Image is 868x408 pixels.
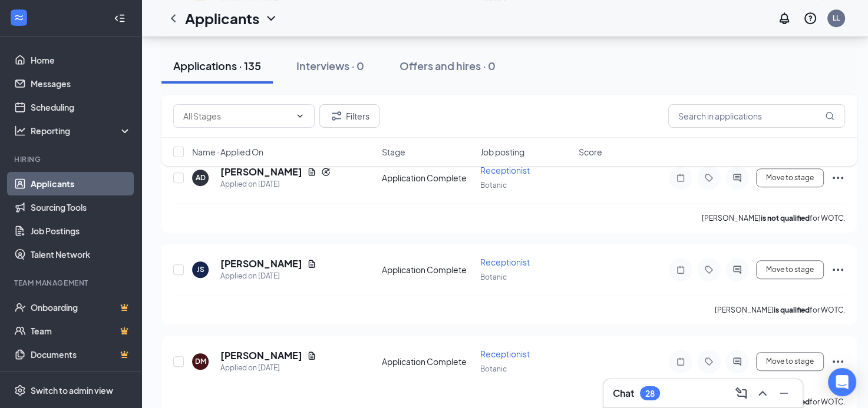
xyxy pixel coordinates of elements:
a: Home [31,48,131,72]
svg: Tag [702,357,716,366]
a: Scheduling [31,95,131,119]
span: Receptionist [480,349,530,359]
div: Applied on [DATE] [220,178,331,190]
svg: Settings [14,384,26,396]
h5: [PERSON_NAME] [220,349,302,362]
button: ComposeMessage [732,384,751,403]
p: [PERSON_NAME] for WOTC. [702,213,845,223]
a: Applicants [31,172,131,195]
span: Name · Applied On [192,146,263,158]
svg: Ellipses [831,354,845,369]
span: Score [579,146,602,158]
div: Applications · 135 [173,58,261,73]
button: Filter Filters [319,104,379,128]
div: Application Complete [382,356,473,367]
div: Hiring [14,154,129,164]
svg: Document [307,259,316,268]
svg: ComposeMessage [734,386,748,400]
svg: ActiveChat [730,265,744,274]
svg: Ellipses [831,263,845,277]
svg: Analysis [14,125,26,137]
a: Messages [31,72,131,95]
span: Botanic [480,181,507,190]
svg: ChevronLeft [166,11,180,25]
a: Sourcing Tools [31,195,131,219]
svg: ActiveChat [730,357,744,366]
div: Interviews · 0 [296,58,364,73]
span: Botanic [480,273,507,281]
div: Open Intercom Messenger [828,368,856,396]
div: LL [833,13,840,23]
svg: ChevronUp [755,386,770,400]
svg: QuestionInfo [803,11,817,25]
svg: WorkstreamLogo [13,12,25,24]
a: Talent Network [31,243,131,266]
svg: ChevronDown [264,11,278,25]
div: JS [197,264,204,274]
span: Receptionist [480,257,530,267]
svg: Collapse [114,12,126,24]
h5: [PERSON_NAME] [220,257,302,270]
button: Move to stage [756,260,824,279]
div: Team Management [14,278,129,288]
div: Reporting [31,125,132,137]
div: Applied on [DATE] [220,362,316,374]
div: 28 [645,389,655,399]
div: Application Complete [382,264,473,276]
svg: Note [674,357,688,366]
div: Offers and hires · 0 [400,58,496,73]
span: Stage [382,146,405,158]
svg: Document [307,351,316,360]
svg: Tag [702,265,716,274]
input: Search in applications [668,104,845,128]
svg: Note [674,265,688,274]
button: ChevronUp [753,384,772,403]
svg: ChevronDown [295,111,305,121]
a: SurveysCrown [31,366,131,390]
svg: Filter [329,109,344,123]
svg: Notifications [777,11,791,25]
b: is not qualified [761,214,810,223]
a: OnboardingCrown [31,296,131,319]
div: Applied on [DATE] [220,270,316,282]
h1: Applicants [185,8,259,28]
button: Move to stage [756,352,824,371]
button: Minimize [774,384,793,403]
div: DM [195,356,206,366]
span: Job posting [480,146,524,158]
div: Switch to admin view [31,384,113,396]
svg: MagnifyingGlass [825,111,834,121]
h3: Chat [613,387,634,400]
a: DocumentsCrown [31,343,131,366]
a: Job Postings [31,219,131,243]
input: All Stages [183,110,291,122]
svg: Minimize [777,386,791,400]
p: [PERSON_NAME] for WOTC. [715,305,845,315]
b: is qualified [774,306,810,314]
a: TeamCrown [31,319,131,343]
span: Botanic [480,364,507,373]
